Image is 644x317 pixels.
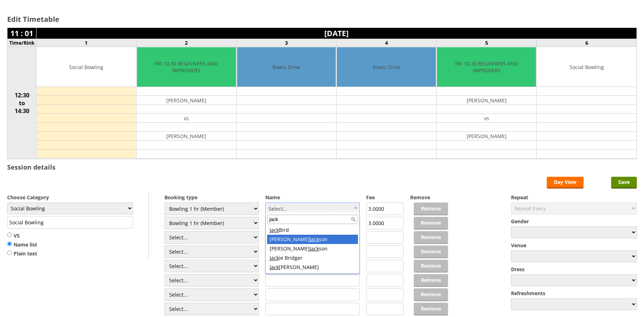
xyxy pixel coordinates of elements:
span: Jack [310,245,319,252]
div: ie Bridger [267,253,358,263]
span: Jack [310,236,319,243]
div: Bird [267,225,358,235]
div: [PERSON_NAME] son [267,244,358,253]
div: [PERSON_NAME] [267,263,358,272]
span: Jack [270,226,279,233]
span: Jack [270,264,279,270]
div: [PERSON_NAME] son [267,235,358,244]
span: Jack [270,254,279,261]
